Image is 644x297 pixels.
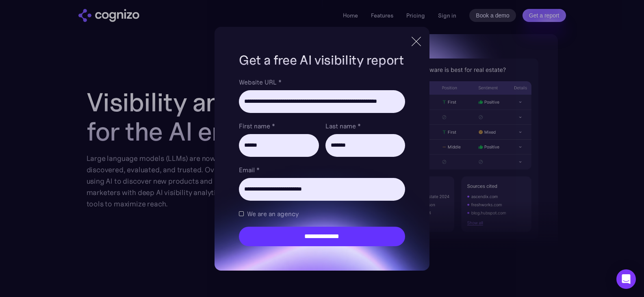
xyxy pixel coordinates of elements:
[247,209,299,219] span: We are an agency
[239,121,319,131] label: First name *
[239,51,405,69] h1: Get a free AI visibility report
[239,77,405,87] label: Website URL *
[239,77,405,246] form: Brand Report Form
[616,269,636,289] div: Open Intercom Messenger
[239,165,405,175] label: Email *
[325,121,405,131] label: Last name *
